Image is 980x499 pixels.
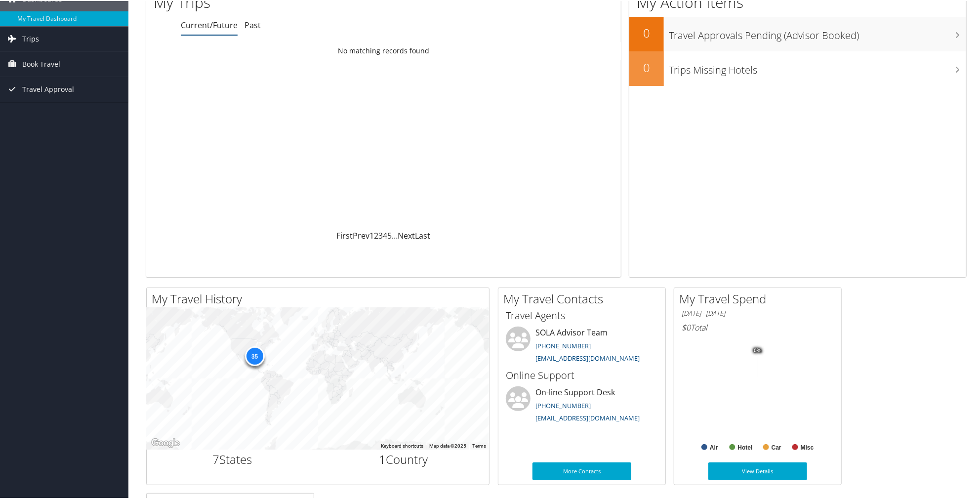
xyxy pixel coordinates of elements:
li: On-line Support Desk [501,385,663,426]
a: View Details [708,461,807,479]
h3: Online Support [506,368,658,381]
text: Misc [801,443,814,450]
span: Map data ©2025 [429,442,466,448]
a: 4 [383,229,388,240]
h2: 0 [629,58,664,75]
span: $0 [682,321,691,332]
a: 2 [374,229,379,240]
span: 7 [212,450,219,466]
a: Past [245,19,261,30]
h3: Travel Agents [506,308,658,322]
h2: My Travel Contacts [503,290,665,306]
h3: Travel Approvals Pending (Advisor Booked) [669,23,966,42]
span: Trips [22,26,39,50]
div: 35 [245,345,264,365]
text: Car [772,443,781,450]
h2: States [154,450,311,467]
tspan: 0% [754,347,762,353]
img: Google [149,436,182,449]
a: Next [398,229,415,240]
h3: Trips Missing Hotels [669,57,966,76]
h2: My Travel History [152,290,489,306]
a: More Contacts [532,461,631,479]
a: 0Travel Approvals Pending (Advisor Booked) [629,16,966,50]
span: 1 [379,450,386,466]
a: Last [415,229,431,240]
a: 5 [388,229,392,240]
li: SOLA Advisor Team [501,326,663,366]
text: Air [710,443,718,450]
a: 0Trips Missing Hotels [629,50,966,85]
a: Current/Future [181,19,238,30]
h6: Total [682,321,834,332]
a: First [337,229,353,240]
span: Travel Approval [22,76,74,101]
a: Prev [353,229,370,240]
a: Open this area in Google Maps (opens a new window) [149,436,182,449]
a: [PHONE_NUMBER] [535,400,591,409]
h2: Country [326,450,482,467]
td: No matching records found [146,41,621,59]
button: Keyboard shortcuts [381,442,423,449]
a: [EMAIL_ADDRESS][DOMAIN_NAME] [535,353,640,362]
text: Hotel [738,443,753,450]
a: 3 [379,229,383,240]
span: Book Travel [22,51,60,76]
a: [PHONE_NUMBER] [535,340,591,349]
h2: 0 [629,24,664,41]
h2: My Travel Spend [679,290,841,306]
a: Terms (opens in new tab) [472,442,486,448]
span: … [392,229,398,240]
a: [EMAIL_ADDRESS][DOMAIN_NAME] [535,413,640,421]
a: 1 [370,229,374,240]
h6: [DATE] - [DATE] [682,308,834,317]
